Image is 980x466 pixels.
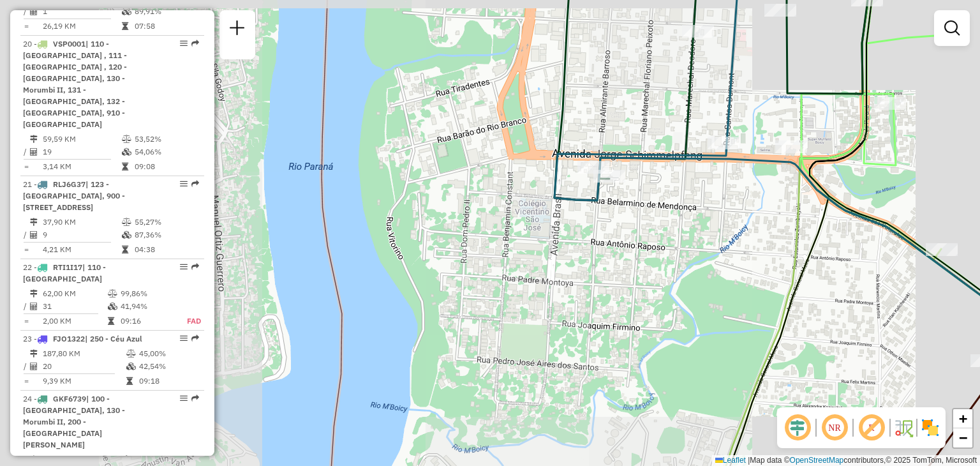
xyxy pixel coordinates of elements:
em: Opções [180,180,188,188]
span: 22 - [23,262,106,283]
span: 21 - [23,179,125,212]
span: | [748,456,750,465]
span: Ocultar deslocamento [782,412,813,443]
td: = [23,375,29,387]
i: Tempo total em rota [122,246,128,253]
td: 09:18 [138,375,199,387]
td: / [23,300,29,313]
span: | 100 - [GEOGRAPHIC_DATA], 130 - Morumbi II, 200 - [GEOGRAPHIC_DATA][PERSON_NAME] [23,394,125,449]
td: 31 [42,300,107,313]
span: 24 - [23,394,125,449]
i: Total de Atividades [30,231,38,239]
td: 53,52% [134,133,198,146]
span: FJO1322 [53,334,85,343]
em: Rota exportada [191,334,199,342]
em: Rota exportada [191,263,199,271]
td: 59,59 KM [42,133,121,146]
td: FAD [173,315,202,327]
em: Opções [180,263,188,271]
td: 4,21 KM [42,243,121,256]
td: 45,00% [138,347,199,360]
a: Leaflet [715,456,746,465]
td: = [23,243,29,256]
td: 09:16 [120,315,173,327]
em: Rota exportada [191,180,199,188]
i: Distância Total [30,218,38,226]
em: Opções [180,40,188,47]
i: Distância Total [30,135,38,143]
a: OpenStreetMap [790,456,844,465]
a: Nova sessão e pesquisa [225,15,250,44]
i: Tempo total em rota [122,163,128,170]
i: Tempo total em rota [122,22,128,30]
i: Tempo total em rota [108,317,114,325]
td: = [23,315,29,327]
span: GKF6739 [53,394,86,403]
span: | 110 - [GEOGRAPHIC_DATA] [23,262,106,283]
i: % de utilização do peso [122,456,131,463]
td: 39,51 KM [42,453,121,466]
td: 1 [42,5,121,18]
i: Distância Total [30,350,38,357]
div: Map data © contributors,© 2025 TomTom, Microsoft [712,455,980,466]
td: = [23,160,29,173]
em: Opções [180,334,188,342]
td: 41,94% [120,300,173,313]
i: % de utilização do peso [108,290,117,297]
i: % de utilização do peso [126,350,136,357]
td: / [23,146,29,158]
td: 9,39 KM [42,375,126,387]
td: 9 [42,229,121,241]
i: % de utilização da cubagem [122,148,131,156]
span: 23 - [23,334,142,343]
a: Exibir filtros [939,15,965,41]
td: 62,00 KM [42,287,107,300]
em: Opções [180,395,188,402]
i: Distância Total [30,456,38,463]
a: Zoom out [953,428,972,447]
em: Rota exportada [191,40,199,47]
td: 187,80 KM [42,347,126,360]
td: 19 [42,146,121,158]
span: | 110 - [GEOGRAPHIC_DATA] , 111 - [GEOGRAPHIC_DATA] , 120 - [GEOGRAPHIC_DATA], 130 - Morumbi II, ... [23,39,127,129]
i: % de utilização do peso [122,218,131,226]
i: Tempo total em rota [126,377,133,385]
td: 04:38 [134,243,198,256]
td: 99,86% [120,287,173,300]
i: Total de Atividades [30,148,38,156]
td: 2,00 KM [42,315,107,327]
i: % de utilização da cubagem [126,363,136,370]
span: | 250 - Céu Azul [85,334,142,343]
i: % de utilização do peso [122,135,131,143]
td: 87,36% [134,229,198,241]
td: 55,27% [134,216,198,229]
i: Total de Atividades [30,363,38,370]
td: 54,06% [134,146,198,158]
td: / [23,360,29,373]
td: 37,90 KM [42,216,121,229]
td: 3,14 KM [42,160,121,173]
span: Ocultar NR [819,412,850,443]
td: 26,19 KM [42,20,121,33]
td: 09:08 [134,160,198,173]
td: / [23,229,29,241]
i: % de utilização da cubagem [122,231,131,239]
td: 80,82% [134,453,198,466]
em: Rota exportada [191,395,199,402]
td: 07:58 [134,20,198,33]
td: / [23,5,29,18]
span: RLJ6G37 [53,179,85,189]
i: Total de Atividades [30,8,38,15]
td: 89,91% [134,5,198,18]
span: | 123 - [GEOGRAPHIC_DATA], 900 - [STREET_ADDRESS] [23,179,125,212]
span: − [959,430,967,446]
span: 20 - [23,39,127,129]
i: % de utilização da cubagem [108,303,117,310]
i: Total de Atividades [30,303,38,310]
img: Fluxo de ruas [893,417,914,438]
img: Exibir/Ocultar setores [920,417,940,438]
i: Distância Total [30,290,38,297]
span: Exibir rótulo [856,412,887,443]
a: Zoom in [953,409,972,428]
span: RTI1I17 [53,262,82,272]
